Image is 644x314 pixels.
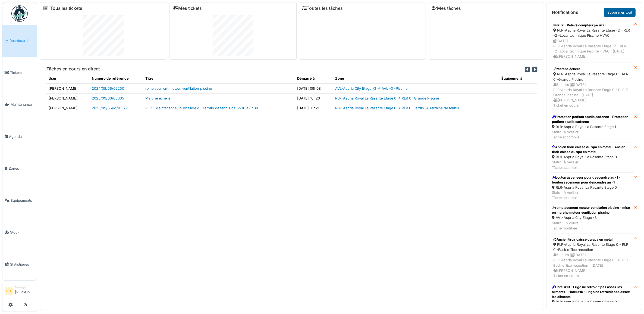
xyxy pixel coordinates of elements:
span: Maintenance [11,102,34,107]
a: Zones [2,153,37,185]
a: Mes tâches [432,6,461,11]
a: AVL-Aspria City Etage -3 -> AVL -3 -Piscine [335,86,407,91]
a: remplacement moteur ventilation piscine - mise en marche moteur ventilation piscine AVL-Aspria Ci... [550,203,634,233]
a: Mes tickets [173,6,202,11]
td: [PERSON_NAME] [46,103,90,113]
a: Ancien tiroir caisse du spa en metal - Ancien tiroir caisse du spa en metal RLR-Aspria Royal La R... [550,142,634,173]
div: AVL-Aspria City Etage -3 [552,215,632,220]
div: RLR-Aspria Royal La Rasante Etage 0 - RLR 0 -Grande Piscine [553,71,631,82]
div: Ancien tiroir caisse du spa en metal - Ancien tiroir caisse du spa en metal [552,145,632,154]
a: Stock [2,216,37,248]
td: [DATE] 09h08 [295,83,333,93]
a: Ancien tiroir caisse du spa en metal RLR-Aspria Royal La Rasante Etage 0 - RLR 0 -Back office rec... [550,233,634,282]
th: Titre [143,74,295,83]
a: RLR-Aspria Royal La Rasante Etage 0 -> RLR 0 -Grande Piscine [335,96,439,100]
div: Ancien tiroir caisse du spa en metal [553,237,631,242]
span: Zones [9,166,34,171]
img: Badge_color-CXgf-gQk.svg [11,5,28,22]
a: 2025/09/66/M/01579 [92,106,128,110]
a: Dashboard [2,25,37,57]
span: translation missing: fr.shared.user [49,76,56,80]
div: Protection podium studio cadence - Protection podium studio cadence [552,114,632,124]
td: [DATE] 10h20 [295,93,333,103]
a: Marche échelle RLR-Aspria Royal La Rasante Etage 0 - RLR 0 -Grande Piscine 5 Jours |[DATE]RLR-Asp... [550,63,634,112]
li: [PERSON_NAME] [15,285,34,297]
div: Marche échelle [553,67,631,71]
h6: Notifications [552,10,578,15]
div: Hotel #10 - Frigo ne refroidit pas assez les aliments - Hotel #10 - Frigo ne refroidit pas assez ... [552,285,632,299]
div: RLR-Aspria Royal La Rasante Etage 0 [552,299,632,304]
div: RLR-Aspria Royal La Rasante Etage 1 [552,124,632,129]
div: Statut: À vérifier Tâche accomplie [552,160,632,170]
td: [PERSON_NAME] [46,93,90,103]
a: Marche échelle [145,96,170,100]
th: Zone [333,74,499,83]
a: Équipements [2,185,37,217]
div: Statut: À vérifier Tâche accomplie [552,190,632,200]
a: remplacement moteur ventilation piscine [145,86,212,91]
div: RLR-Aspria Royal La Rasante Etage 0 - RLR 0 -Back office reception [553,242,631,252]
div: [DATE] RLR-Aspria Royal La Rasante Etage -2 - RLR -2 -Local technique Piscine HVAC | [DATE] [PERS... [553,38,631,59]
span: Statistiques [10,262,34,267]
a: bouton ascenseur pour descendre au -1 - bouton ascenseur pour descendre au -1 RLR-Aspria Royal La... [550,173,634,203]
div: 5 Jours | [DATE] RLR-Aspria Royal La Rasante Etage 0 - RLR 0 -Back office reception | [DATE] [PER... [553,252,631,278]
h6: Tâches en cours en direct [46,66,100,71]
div: RLR - Relevé compteur jacuzzi [553,23,631,28]
a: Statistiques [2,248,37,281]
th: Numéro de référence [90,74,143,83]
div: RLR-Aspria Royal La Rasante Etage -2 - RLR -2 -Local technique Piscine HVAC [553,28,631,38]
span: Agenda [9,134,34,139]
a: RLR - Maintenance Journalière du Terrain de tennis de 6h30 à 8h30 [145,106,258,110]
div: 5 Jours | [DATE] RLR-Aspria Royal La Rasante Etage 0 - RLR 0 -Grande Piscine | [DATE] [PERSON_NAM... [553,82,631,108]
div: Manager [15,285,34,289]
a: 2025/09/66/03335 [92,96,124,100]
a: Tous les tickets [50,6,82,11]
div: remplacement moteur ventilation piscine - mise en marche moteur ventilation piscine [552,205,632,215]
a: PD Manager[PERSON_NAME] [5,285,34,298]
span: Tickets [10,70,34,75]
div: bouton ascenseur pour descendre au -1 - bouton ascenseur pour descendre au -1 [552,175,632,185]
span: Stock [10,230,34,235]
a: 2024/08/66/02250 [92,86,124,91]
a: Tickets [2,57,37,89]
a: Agenda [2,121,37,153]
a: Maintenance [2,89,37,121]
th: Équipement [499,74,537,83]
div: Statut: À vérifier Tâche accomplie [552,129,632,140]
a: Protection podium studio cadence - Protection podium studio cadence RLR-Aspria Royal La Rasante E... [550,112,634,142]
td: [DATE] 10h21 [295,103,333,113]
th: Démarré à [295,74,333,83]
a: Supprimer tout [604,8,636,17]
span: Équipements [11,198,34,203]
li: PD [5,287,13,295]
td: [PERSON_NAME] [46,83,90,93]
span: Dashboard [10,38,34,43]
div: RLR-Aspria Royal La Rasante Etage 0 [552,154,632,160]
a: RLR - Relevé compteur jacuzzi RLR-Aspria Royal La Rasante Etage -2 - RLR -2 -Local technique Pisc... [550,19,634,63]
a: RLR-Aspria Royal La Rasante Etage 0 -> RLR 0 -Jardin -> Terrains de tennis [335,106,459,110]
a: Toutes les tâches [302,6,343,11]
div: RLR-Aspria Royal La Rasante Etage 0 [552,185,632,190]
div: Statut: En cours Tâche modifiée [552,220,632,231]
